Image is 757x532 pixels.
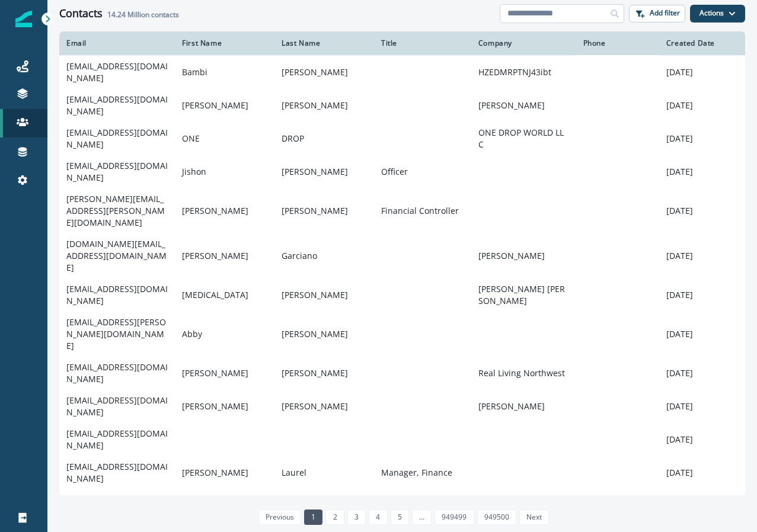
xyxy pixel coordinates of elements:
td: [EMAIL_ADDRESS][DOMAIN_NAME] [59,89,175,122]
td: [PERSON_NAME] [274,89,374,122]
td: Garciano [274,233,374,278]
td: Abby [175,312,274,357]
td: [EMAIL_ADDRESS][DOMAIN_NAME] [59,390,175,423]
ul: Pagination [255,509,550,525]
td: [PERSON_NAME] [175,89,274,122]
td: [EMAIL_ADDRESS][DOMAIN_NAME] [59,155,175,188]
td: Sangmin [175,489,274,523]
div: First Name [182,39,267,48]
p: Officer [381,166,464,178]
td: [PERSON_NAME] [471,89,576,122]
a: Page 4 [369,509,387,525]
a: [EMAIL_ADDRESS][DOMAIN_NAME]Jishon[PERSON_NAME]Officer[DATE] [59,155,745,188]
div: Phone [583,39,652,48]
td: [DOMAIN_NAME][EMAIL_ADDRESS][DOMAIN_NAME] [59,233,175,278]
p: [DATE] [666,100,738,111]
h2: contacts [107,11,179,19]
p: [DATE] [666,205,738,217]
p: Add filter [650,9,680,17]
td: Bambi [175,55,274,89]
p: Financial Controller [381,205,464,217]
div: Company [478,39,569,48]
td: [MEDICAL_DATA] [175,278,274,312]
a: Page 1 is your current page [304,509,322,525]
td: [EMAIL_ADDRESS][DOMAIN_NAME] [59,278,175,312]
td: [PERSON_NAME] [274,312,374,357]
td: DROP [274,122,374,155]
td: ONE DROP WORLD LLC [471,122,576,155]
td: [PERSON_NAME] [471,233,576,278]
button: Add filter [629,5,685,23]
a: Page 5 [391,509,409,525]
a: Page 3 [347,509,366,525]
td: [EMAIL_ADDRESS][DOMAIN_NAME] [59,357,175,390]
p: [DATE] [666,66,738,78]
p: [DATE] [666,328,738,340]
span: 14.24 Million [107,9,149,20]
h1: Contacts [59,7,103,20]
td: [PERSON_NAME] [175,456,274,489]
td: HZEDMRPTNJ43ibt [471,55,576,89]
button: Actions [690,5,745,23]
p: [DATE] [666,467,738,479]
a: Page 949500 [477,509,516,525]
div: Last Name [282,39,367,48]
td: ONE [175,122,274,155]
div: Title [381,39,464,48]
td: [PERSON_NAME] [274,489,374,523]
td: [PERSON_NAME] [274,390,374,423]
td: [EMAIL_ADDRESS][PERSON_NAME][DOMAIN_NAME] [59,312,175,357]
a: [EMAIL_ADDRESS][DOMAIN_NAME][PERSON_NAME][PERSON_NAME]Real Living Northwest[DATE] [59,357,745,390]
td: calieveinc [471,489,576,523]
td: [PERSON_NAME] [175,357,274,390]
p: [DATE] [666,434,738,446]
div: Email [66,39,168,48]
p: [DATE] [666,133,738,145]
td: [PERSON_NAME] [175,233,274,278]
p: [DATE] [666,289,738,301]
a: [EMAIL_ADDRESS][DOMAIN_NAME][MEDICAL_DATA][PERSON_NAME][PERSON_NAME] [PERSON_NAME][DATE] [59,278,745,312]
td: [PERSON_NAME][EMAIL_ADDRESS][PERSON_NAME][DOMAIN_NAME] [59,188,175,233]
td: [PERSON_NAME] [175,188,274,233]
a: [EMAIL_ADDRESS][DOMAIN_NAME][PERSON_NAME][PERSON_NAME][PERSON_NAME][DATE] [59,89,745,122]
td: [PERSON_NAME] [PERSON_NAME] [471,278,576,312]
td: Real Living Northwest [471,357,576,390]
a: [EMAIL_ADDRESS][DOMAIN_NAME][DATE] [59,423,745,456]
a: [DOMAIN_NAME][EMAIL_ADDRESS][DOMAIN_NAME][PERSON_NAME]Garciano[PERSON_NAME][DATE] [59,233,745,278]
a: Jump forward [412,509,432,525]
a: [EMAIL_ADDRESS][DOMAIN_NAME][PERSON_NAME][PERSON_NAME][PERSON_NAME][DATE] [59,390,745,423]
td: Laurel [274,456,374,489]
td: Jishon [175,155,274,188]
td: [EMAIL_ADDRESS][DOMAIN_NAME] [59,122,175,155]
p: [DATE] [666,367,738,379]
div: Created Date [666,39,738,48]
img: Inflection [15,11,32,27]
p: Manager, Finance [381,467,464,479]
td: [PERSON_NAME] [274,357,374,390]
a: [EMAIL_ADDRESS][DOMAIN_NAME]Bambi[PERSON_NAME]HZEDMRPTNJ43ibt[DATE] [59,55,745,89]
td: [EMAIL_ADDRESS][DOMAIN_NAME] [59,423,175,456]
td: [PERSON_NAME] [175,390,274,423]
td: [PERSON_NAME] [274,155,374,188]
a: [EMAIL_ADDRESS][DOMAIN_NAME][PERSON_NAME]LaurelManager, Finance[DATE] [59,456,745,489]
td: [PERSON_NAME] [274,188,374,233]
td: [EMAIL_ADDRESS][DOMAIN_NAME] [59,489,175,523]
p: [DATE] [666,166,738,178]
p: [DATE] [666,250,738,262]
a: Next page [519,509,549,525]
td: [EMAIL_ADDRESS][DOMAIN_NAME] [59,55,175,89]
td: [PERSON_NAME] [471,390,576,423]
a: Page 949499 [435,509,474,525]
a: Page 2 [325,509,344,525]
p: [DATE] [666,400,738,412]
a: [EMAIL_ADDRESS][DOMAIN_NAME]ONEDROPONE DROP WORLD LLC[DATE] [59,122,745,155]
td: [EMAIL_ADDRESS][DOMAIN_NAME] [59,456,175,489]
a: [PERSON_NAME][EMAIL_ADDRESS][PERSON_NAME][DOMAIN_NAME][PERSON_NAME][PERSON_NAME]Financial Control... [59,188,745,233]
a: [EMAIL_ADDRESS][PERSON_NAME][DOMAIN_NAME]Abby[PERSON_NAME][DATE] [59,312,745,357]
a: [EMAIL_ADDRESS][DOMAIN_NAME]Sangmin[PERSON_NAME]calieveinc[DATE] [59,489,745,523]
td: [PERSON_NAME] [274,55,374,89]
td: [PERSON_NAME] [274,278,374,312]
